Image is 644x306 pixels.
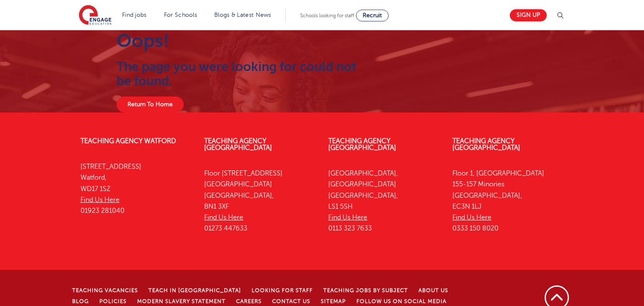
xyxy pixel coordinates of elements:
p: [GEOGRAPHIC_DATA], [GEOGRAPHIC_DATA] [GEOGRAPHIC_DATA], LS1 5SH 0113 323 7633 [328,168,440,234]
a: Find jobs [122,12,147,18]
a: For Schools [164,12,197,18]
a: Teaching Agency [GEOGRAPHIC_DATA] [452,137,520,152]
a: Recruit [356,10,389,21]
a: Policies [99,298,127,304]
a: Sitemap [321,298,346,304]
span: Recruit [363,12,382,18]
a: Find Us Here [328,214,367,221]
a: About Us [418,288,448,293]
h2: The page you were looking for could not be found. [117,60,358,88]
h1: Oops! [117,30,358,51]
a: Blog [72,298,89,304]
a: Find Us Here [452,214,491,221]
p: Floor [STREET_ADDRESS] [GEOGRAPHIC_DATA] [GEOGRAPHIC_DATA], BN1 3XF 01273 447633 [204,168,316,234]
a: Modern Slavery Statement [137,298,226,304]
a: Teach in [GEOGRAPHIC_DATA] [148,288,241,293]
a: Careers [236,298,262,304]
span: Schools looking for staff [300,13,354,18]
a: Teaching Agency Watford [80,137,176,145]
a: Teaching Agency [GEOGRAPHIC_DATA] [328,137,396,152]
a: Return To Home [117,97,184,112]
a: Looking for staff [252,288,313,293]
img: Engage Education [79,5,112,26]
a: Teaching jobs by subject [323,288,408,293]
a: Contact Us [272,298,310,304]
a: Follow us on Social Media [356,298,447,304]
a: Sign up [510,9,547,21]
a: Find Us Here [80,196,119,204]
a: Teaching Agency [GEOGRAPHIC_DATA] [204,137,272,152]
p: [STREET_ADDRESS] Watford, WD17 1SZ 01923 281040 [80,161,192,216]
a: Teaching Vacancies [72,288,138,293]
a: Find Us Here [204,214,243,221]
p: Floor 1, [GEOGRAPHIC_DATA] 155-157 Minories [GEOGRAPHIC_DATA], EC3N 1LJ 0333 150 8020 [452,168,564,234]
a: Blogs & Latest News [214,12,271,18]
